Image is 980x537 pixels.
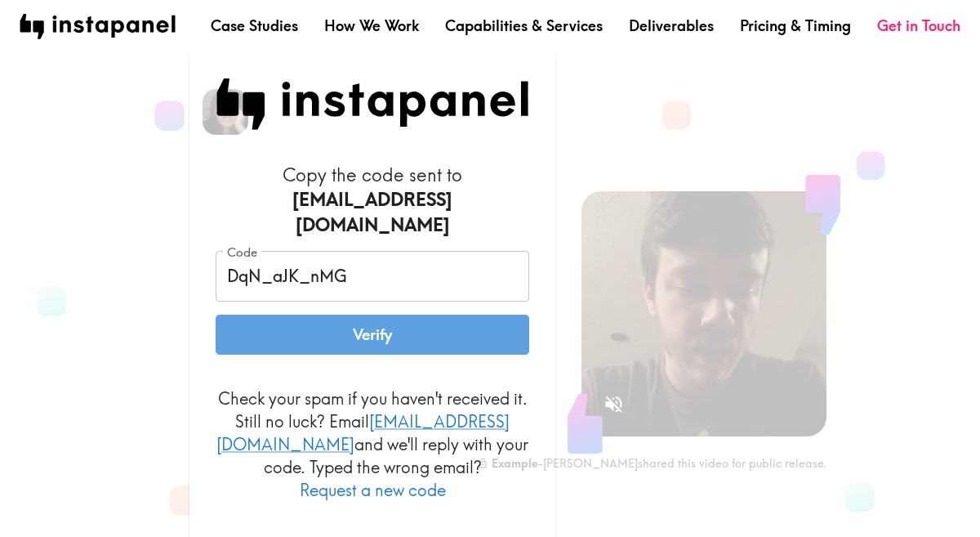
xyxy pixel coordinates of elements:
[324,16,419,36] a: How We Work
[877,16,960,36] a: Get in Touch
[216,315,529,356] button: Verify
[300,479,446,502] button: Request a new code
[227,244,257,262] label: Code
[216,387,529,502] p: Check your spam if you haven't received it. Still no luck? Email and we'll reply with your code. ...
[629,16,714,36] a: Deliverables
[216,78,529,130] img: Instapanel
[20,14,176,39] img: instapanel
[740,16,851,36] a: Pricing & Timing
[445,16,603,36] a: Capabilities & Services
[211,16,298,36] a: Case Studies
[203,89,248,135] img: Kelly
[492,456,537,471] b: Example
[216,163,529,238] h6: Copy the code sent to
[216,251,529,302] input: xxx_xxx_xxx
[477,456,826,471] div: - [PERSON_NAME] shared this video for public release.
[216,187,529,238] div: [EMAIL_ADDRESS][DOMAIN_NAME]
[596,387,631,422] button: Sound is off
